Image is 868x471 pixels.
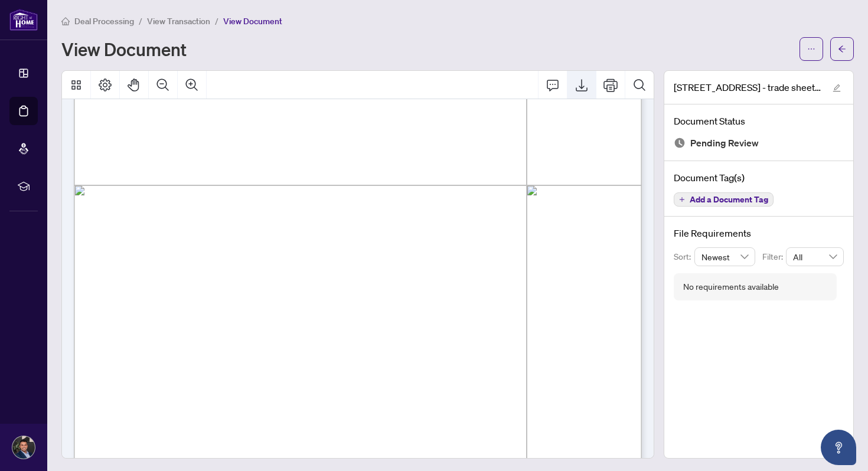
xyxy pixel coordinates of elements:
img: Profile Icon [12,436,35,459]
span: arrow-left [838,45,846,53]
h4: Document Status [674,114,844,128]
li: / [215,14,218,28]
span: Pending Review [690,135,759,151]
span: Add a Document Tag [690,195,768,204]
button: Open asap [821,430,856,465]
span: Deal Processing [74,16,134,27]
img: logo [9,9,38,31]
span: plus [679,197,685,202]
span: ellipsis [807,45,815,53]
p: Filter: [762,250,786,263]
button: Add a Document Tag [674,192,774,207]
h4: Document Tag(s) [674,171,844,185]
span: home [61,17,70,25]
span: edit [833,84,841,92]
span: [STREET_ADDRESS] - trade sheet - [PERSON_NAME] to Review.pdf [674,80,821,94]
div: No requirements available [683,280,779,293]
h4: File Requirements [674,226,844,240]
h1: View Document [61,40,187,58]
img: Document Status [674,137,686,149]
span: View Document [223,16,282,27]
span: All [793,248,837,266]
span: View Transaction [147,16,210,27]
li: / [139,14,142,28]
p: Sort: [674,250,694,263]
span: Newest [701,248,749,266]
